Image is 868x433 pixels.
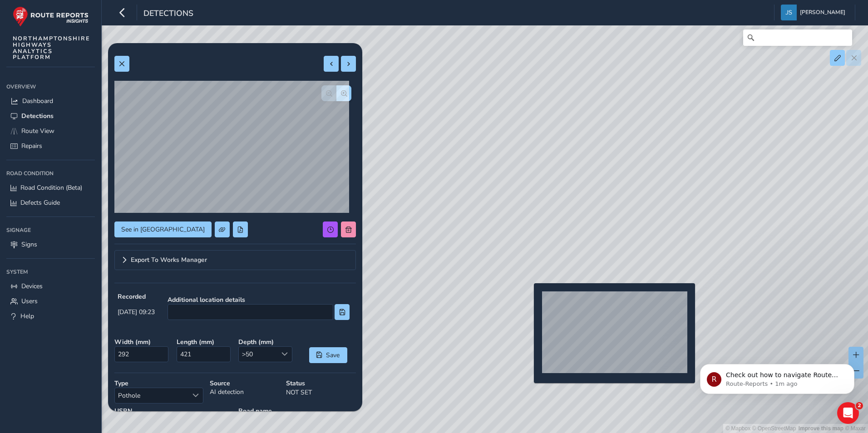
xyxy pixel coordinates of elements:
[6,138,95,153] a: Repairs
[207,376,283,407] div: AI detection
[22,97,53,105] span: Dashboard
[21,240,37,249] span: Signs
[121,225,205,234] span: See in [GEOGRAPHIC_DATA]
[781,5,848,20] button: [PERSON_NAME]
[118,292,155,301] strong: Recorded
[781,5,797,20] img: diamond-layout
[6,167,95,180] div: Road Condition
[21,112,54,120] span: Detections
[177,338,232,346] strong: Length ( mm )
[6,108,95,123] a: Detections
[239,347,277,362] span: >50
[111,403,235,427] div: 9300455
[210,379,280,388] strong: Source
[325,351,340,359] span: Save
[114,221,212,237] button: See in Route View
[6,80,95,93] div: Overview
[309,347,347,363] button: Save
[21,142,42,150] span: Repairs
[238,407,356,415] strong: Road name
[6,237,95,252] a: Signs
[6,309,95,324] a: Help
[114,250,356,270] a: Expand
[6,265,95,279] div: System
[114,338,170,346] strong: Width ( mm )
[21,297,38,305] span: Users
[131,257,207,263] span: Export To Works Manager
[6,195,95,210] a: Defects Guide
[856,402,863,409] span: 2
[114,379,203,388] strong: Type
[20,312,34,320] span: Help
[6,180,95,195] a: Road Condition (Beta)
[6,223,95,237] div: Signage
[20,198,60,207] span: Defects Guide
[20,183,82,192] span: Road Condition (Beta)
[286,379,356,388] strong: Status
[13,35,90,60] span: NORTHAMPTONSHIRE HIGHWAYS ANALYTICS PLATFORM
[743,30,852,46] input: Search
[21,282,43,290] span: Devices
[6,123,95,138] a: Route View
[168,295,350,304] strong: Additional location details
[837,402,859,424] iframe: Intercom live chat
[114,407,232,415] strong: USRN
[238,338,294,346] strong: Depth ( mm )
[118,308,155,316] span: [DATE] 09:23
[21,127,54,135] span: Route View
[6,294,95,309] a: Users
[188,388,203,403] div: Select a type
[235,403,359,427] div: [GEOGRAPHIC_DATA]
[143,8,193,20] span: Detections
[13,6,89,27] img: rr logo
[115,388,188,403] span: Pothole
[286,388,356,397] p: NOT SET
[686,345,868,408] iframe: Intercom notifications message
[6,279,95,294] a: Devices
[800,5,845,20] span: [PERSON_NAME]
[6,93,95,108] a: Dashboard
